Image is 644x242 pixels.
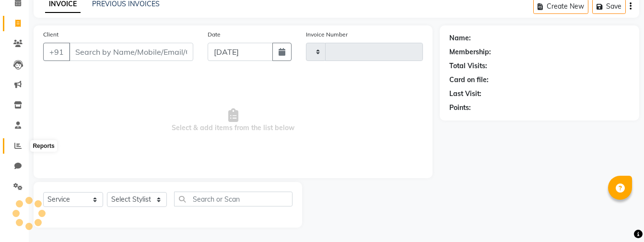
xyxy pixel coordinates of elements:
[43,73,423,169] span: Select & add items from the list below
[43,30,59,39] label: Client
[208,30,221,39] label: Date
[449,89,481,99] div: Last Visit:
[30,140,57,152] div: Reports
[449,33,471,43] div: Name:
[306,30,348,39] label: Invoice Number
[69,43,193,61] input: Search by Name/Mobile/Email/Code
[449,47,491,57] div: Membership:
[43,43,70,61] button: +91
[449,75,489,85] div: Card on file:
[174,192,293,206] input: Search or Scan
[449,61,487,71] div: Total Visits:
[449,103,471,113] div: Points:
